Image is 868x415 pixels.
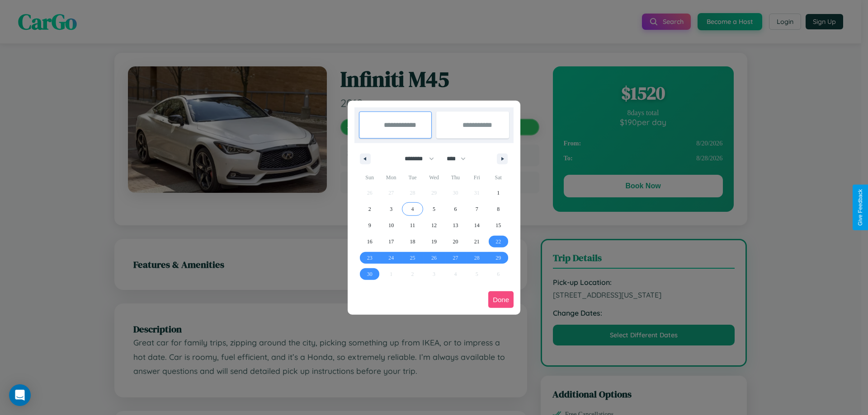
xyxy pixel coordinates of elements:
span: 18 [410,233,415,250]
span: 23 [367,250,373,266]
span: 9 [368,217,371,233]
span: 20 [453,233,458,250]
button: 2 [359,201,380,217]
button: 10 [380,217,401,233]
span: 7 [476,201,478,217]
div: Give Feedback [857,189,863,226]
button: 22 [488,233,509,250]
div: Open Intercom Messenger [9,384,31,406]
button: 24 [380,250,401,266]
span: 12 [431,217,437,233]
span: 15 [495,217,501,233]
button: 26 [423,250,444,266]
button: 16 [359,233,380,250]
button: 17 [380,233,401,250]
span: 26 [431,250,437,266]
button: 28 [466,250,487,266]
span: 8 [497,201,500,217]
button: 23 [359,250,380,266]
span: 28 [474,250,480,266]
button: 12 [423,217,444,233]
span: 21 [474,233,480,250]
button: 18 [402,233,423,250]
button: 8 [488,201,509,217]
span: 22 [495,233,501,250]
button: 21 [466,233,487,250]
span: 19 [431,233,437,250]
span: 13 [453,217,458,233]
span: 4 [411,201,414,217]
button: 13 [445,217,466,233]
button: 4 [402,201,423,217]
span: 3 [390,201,392,217]
button: 3 [380,201,401,217]
span: Sun [359,170,380,185]
button: 19 [423,233,444,250]
span: Sat [488,170,509,185]
span: 5 [433,201,435,217]
span: Fri [466,170,487,185]
span: 1 [497,185,500,201]
span: Mon [380,170,401,185]
button: 1 [488,185,509,201]
span: Tue [402,170,423,185]
span: 25 [410,250,415,266]
button: 29 [488,250,509,266]
span: 14 [474,217,480,233]
span: 24 [388,250,394,266]
button: 14 [466,217,487,233]
button: Done [488,291,514,308]
span: Thu [445,170,466,185]
button: 7 [466,201,487,217]
button: 5 [423,201,444,217]
span: 6 [454,201,457,217]
span: 17 [388,233,394,250]
span: 10 [388,217,394,233]
span: 16 [367,233,373,250]
button: 27 [445,250,466,266]
button: 15 [488,217,509,233]
span: 2 [368,201,371,217]
button: 20 [445,233,466,250]
button: 9 [359,217,380,233]
span: 30 [367,266,373,282]
button: 25 [402,250,423,266]
button: 11 [402,217,423,233]
span: 29 [495,250,501,266]
button: 6 [445,201,466,217]
span: 27 [453,250,458,266]
span: 11 [410,217,415,233]
button: 30 [359,266,380,282]
span: Wed [423,170,444,185]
